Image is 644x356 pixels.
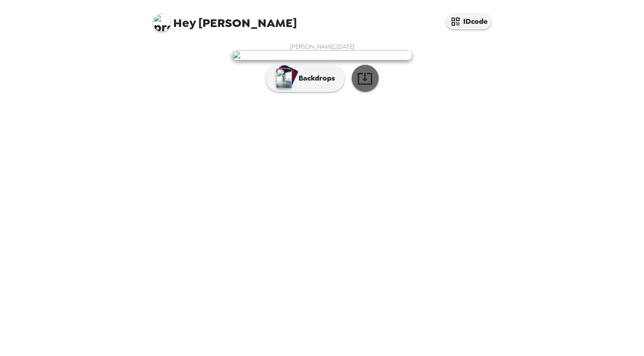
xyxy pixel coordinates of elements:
[232,50,412,60] img: user
[446,14,491,29] button: IDcode
[294,73,335,84] p: Backdrops
[153,14,171,32] img: profile pic
[153,9,297,29] span: [PERSON_NAME]
[266,65,344,92] button: Backdrops
[290,43,354,50] span: [PERSON_NAME] , [DATE]
[173,15,196,31] span: Hey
